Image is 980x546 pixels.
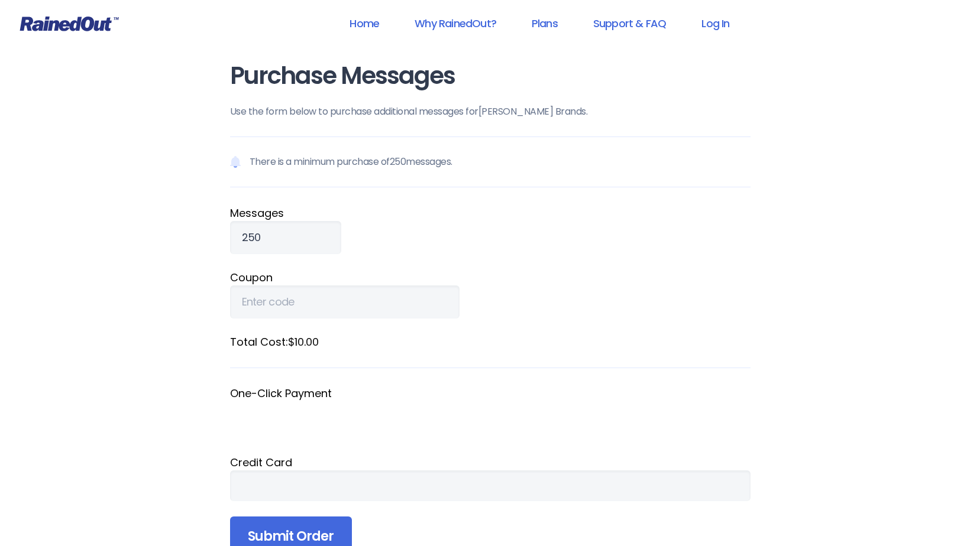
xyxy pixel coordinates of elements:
label: Coupon [230,269,751,285]
iframe: Secure payment button frame [230,401,751,439]
label: Total Cost: $10.00 [230,334,751,350]
a: Why RainedOut? [399,10,512,37]
a: Home [334,10,394,37]
p: There is a minimum purchase of 250 messages. [230,136,751,187]
fieldset: One-Click Payment [230,386,751,439]
h1: Purchase Messages [230,63,751,89]
img: Notification icon [230,155,241,169]
input: Enter code [230,285,460,318]
a: Support & FAQ [578,10,681,37]
a: Log In [686,10,745,37]
iframe: Secure card payment input frame [242,479,739,492]
label: Message s [230,205,751,221]
p: Use the form below to purchase additional messages for [PERSON_NAME] Brands . [230,105,751,119]
a: Plans [516,10,573,37]
input: Qty [230,221,341,254]
div: Credit Card [230,454,751,470]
